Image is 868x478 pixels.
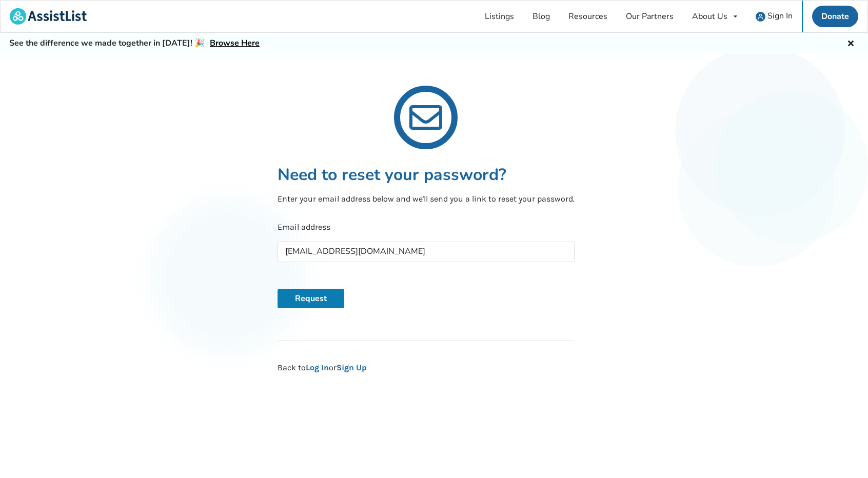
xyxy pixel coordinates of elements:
a: Donate [812,6,858,27]
a: user icon Sign In [746,1,802,32]
div: About Us [692,12,727,21]
a: Log In [306,363,329,372]
p: Enter your email address below and we'll send you a link to reset your password. [278,193,575,205]
a: Our Partners [617,1,683,32]
img: user icon [756,12,765,22]
a: Blog [523,1,559,32]
img: assistlist-logo [10,8,87,25]
span: Sign In [767,10,793,22]
button: Request [278,289,344,308]
a: Sign Up [337,363,367,372]
p: Back to or [278,362,575,394]
a: Resources [559,1,617,32]
p: Email address [278,222,575,233]
h5: See the difference we made together in [DATE]! 🎉 [9,38,260,49]
input: example@gmail.com [278,242,575,262]
h1: Need to reset your password? [278,164,575,185]
a: Listings [476,1,523,32]
a: Browse Here [210,37,260,49]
